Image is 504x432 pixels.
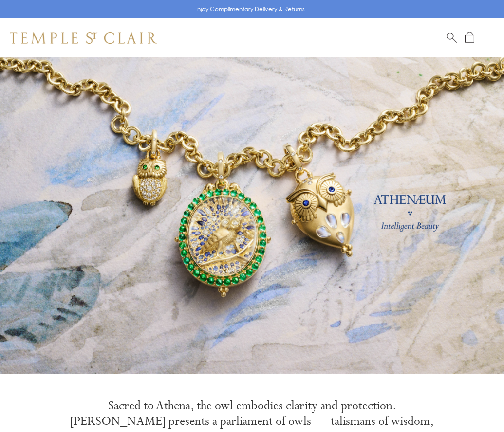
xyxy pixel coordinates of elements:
button: Open navigation [483,32,494,44]
p: Enjoy Complimentary Delivery & Returns [194,4,305,14]
a: Search [447,32,457,44]
a: Open Shopping Bag [465,32,474,44]
img: Temple St. Clair [10,32,157,44]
